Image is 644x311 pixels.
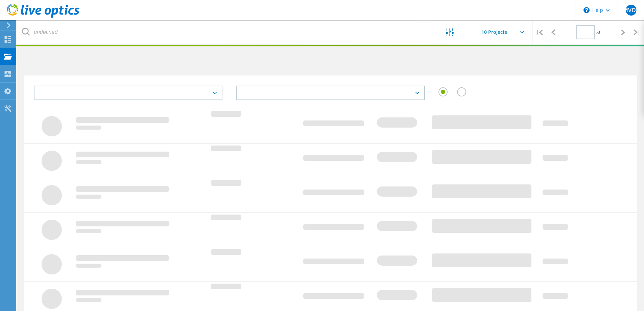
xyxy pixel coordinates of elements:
span: of [596,30,600,36]
svg: \n [583,7,590,13]
div: | [532,20,546,44]
span: MVDL [623,7,639,13]
a: Live Optics Dashboard [7,14,79,19]
div: | [630,20,644,44]
input: undefined [17,20,425,44]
